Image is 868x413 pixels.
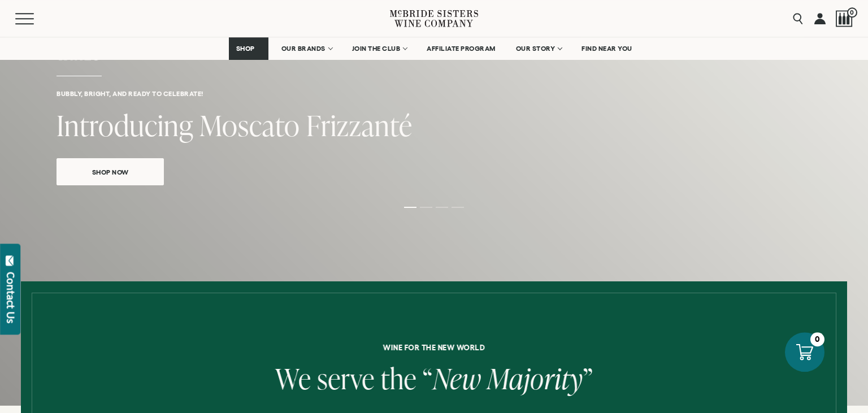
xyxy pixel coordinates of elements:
a: JOIN THE CLUB [345,37,414,60]
span: the [380,359,416,398]
span: We [275,359,311,398]
li: Page dot 1 [404,207,416,208]
div: Contact Us [5,272,16,323]
span: Introducing [57,106,193,145]
span: New [433,359,481,398]
span: JOIN THE CLUB [352,45,401,53]
div: 0 [810,332,824,346]
span: OUR STORY [516,45,555,53]
li: Page dot 3 [436,207,448,208]
span: “ [423,359,433,398]
span: serve [317,359,375,398]
span: Majority [487,359,583,398]
span: Shop Now [72,166,149,179]
a: OUR BRANDS [274,37,339,60]
button: Mobile Menu Trigger [15,13,56,24]
span: Moscato [199,106,300,145]
a: OUR STORY [509,37,569,60]
span: ” [583,359,593,398]
h6: Wine for the new world [29,344,839,351]
a: AFFILIATE PROGRAM [419,37,503,60]
li: Page dot 2 [420,207,432,208]
a: FIND NEAR YOU [574,37,640,60]
a: Shop Now [57,158,164,185]
h6: Bubbly, bright, and ready to celebrate! [57,90,811,97]
span: Frizzanté [306,106,413,145]
li: Page dot 4 [452,207,464,208]
a: SHOP [229,37,268,60]
span: OUR BRANDS [281,45,325,53]
span: FIND NEAR YOU [581,45,632,53]
span: SHOP [236,45,255,53]
span: AFFILIATE PROGRAM [427,45,496,53]
span: 0 [847,7,857,18]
